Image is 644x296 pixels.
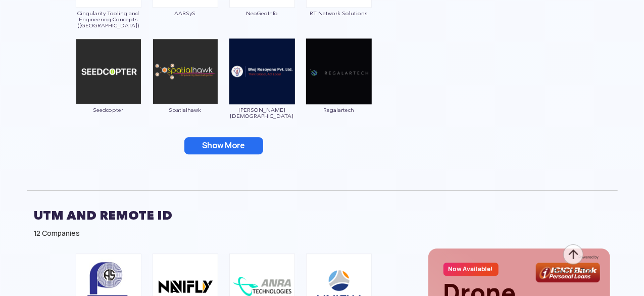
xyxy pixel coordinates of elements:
span: AABSyS [152,10,219,16]
img: bg_icicilogo2.png [536,255,600,282]
h2: UTM and Remote ID [34,203,610,228]
img: regalartech.png [306,38,372,104]
span: Spatialhawk [152,107,219,113]
span: RT Network Solutions [306,10,372,16]
img: ic_arrow-up.png [562,243,584,266]
span: Cingularity Tooling and Engineering Concepts ([GEOGRAPHIC_DATA]) [75,10,142,28]
img: img_seedcopter.png [76,38,141,104]
span: Now Available! [443,263,499,276]
span: [PERSON_NAME][DEMOGRAPHIC_DATA] [229,107,295,119]
span: Seedcopter [75,107,142,113]
a: Spatialhawk [152,66,219,113]
img: ic_Bhoj%20Rasayana%20Pvt%20Ltd.png [229,38,295,104]
a: Regalartech [306,66,372,113]
div: Back to Top [554,266,592,276]
span: NeoGeoInfo [229,10,295,16]
div: 12 Companies [34,228,610,238]
img: img_spatialhawk.png [153,38,218,104]
a: [PERSON_NAME][DEMOGRAPHIC_DATA] [229,66,295,119]
a: Seedcopter [75,66,142,113]
button: Show More [184,137,263,154]
span: Regalartech [306,107,372,113]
